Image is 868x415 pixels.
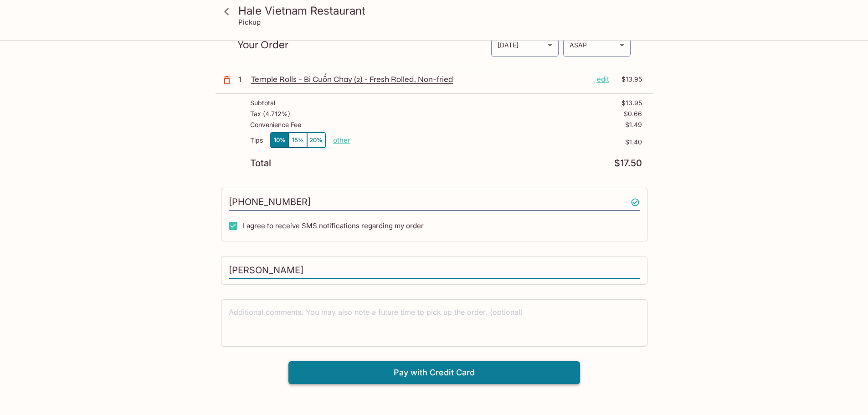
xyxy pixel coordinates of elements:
p: $17.50 [614,159,642,168]
button: 15% [289,133,307,148]
button: other [333,136,350,144]
button: 10% [271,133,289,148]
p: Pickup [238,18,261,26]
div: [DATE] [491,33,559,57]
p: Total [250,159,271,168]
input: Enter phone number [229,194,640,211]
p: edit [597,74,609,84]
p: 1 [238,74,247,84]
span: I agree to receive SMS notifications regarding my order [243,221,424,230]
div: ASAP [563,33,631,57]
p: $0.66 [624,110,642,118]
p: Temple Rolls - Bi Cuốn Chay (2) - Fresh Rolled, Non-fried [251,74,590,84]
p: Subtotal [250,99,275,107]
h3: Hale Vietnam Restaurant [238,4,646,18]
p: Tips [250,137,263,144]
button: 20% [307,133,325,148]
p: $1.40 [350,138,642,146]
input: Enter first and last name [229,262,640,279]
p: $13.95 [621,99,642,107]
p: $13.95 [615,74,642,84]
p: Tax ( 4.712% ) [250,110,290,118]
p: $1.49 [625,121,642,128]
p: Your Order [237,41,491,49]
p: Convenience Fee [250,121,301,128]
button: Pay with Credit Card [288,361,580,384]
